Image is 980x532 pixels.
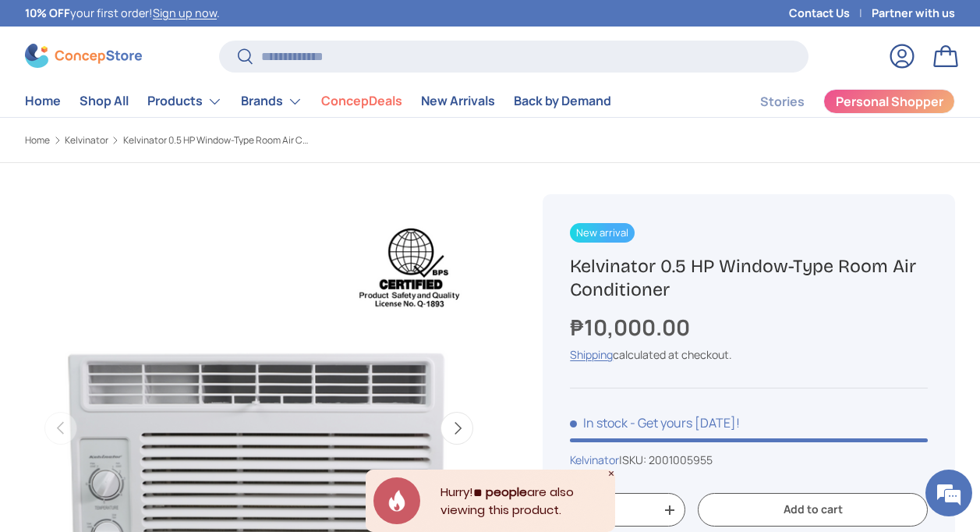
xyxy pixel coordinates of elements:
summary: Brands [232,86,312,117]
span: 2001005955 [649,452,713,467]
a: Sign up now [153,5,217,20]
a: Shipping [570,347,613,362]
img: ConcepStore [25,44,142,68]
span: In stock [570,414,628,431]
p: your first order! . [25,5,220,22]
a: Products [147,86,222,117]
a: Stories [760,87,805,117]
summary: Products [138,86,232,117]
strong: 10% OFF [25,5,70,20]
a: Home [25,136,50,145]
h1: Kelvinator 0.5 HP Window-Type Room Air Conditioner [570,254,928,302]
nav: Secondary [723,86,955,117]
span: Personal Shopper [836,95,943,108]
nav: Breadcrumbs [25,133,518,147]
a: Brands [241,86,302,117]
a: Back by Demand [514,86,611,116]
div: Close [607,470,615,477]
a: Contact Us [789,5,872,22]
p: - Get yours [DATE]! [630,414,740,431]
div: calculated at checkout. [570,346,928,363]
span: SKU: [622,452,646,467]
a: Home [25,86,61,116]
a: Partner with us [872,5,955,22]
a: Kelvinator [65,136,108,145]
a: Shop All [80,86,129,116]
a: ConcepDeals [321,86,402,116]
span: | [619,452,713,467]
nav: Primary [25,86,611,117]
a: Personal Shopper [823,89,955,114]
span: New arrival [570,223,635,243]
button: Add to cart [698,493,928,527]
strong: ₱10,000.00 [570,312,694,342]
a: Kelvinator 0.5 HP Window-Type Room Air Conditioner [123,136,310,145]
a: Kelvinator [570,452,619,467]
a: New Arrivals [421,86,495,116]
